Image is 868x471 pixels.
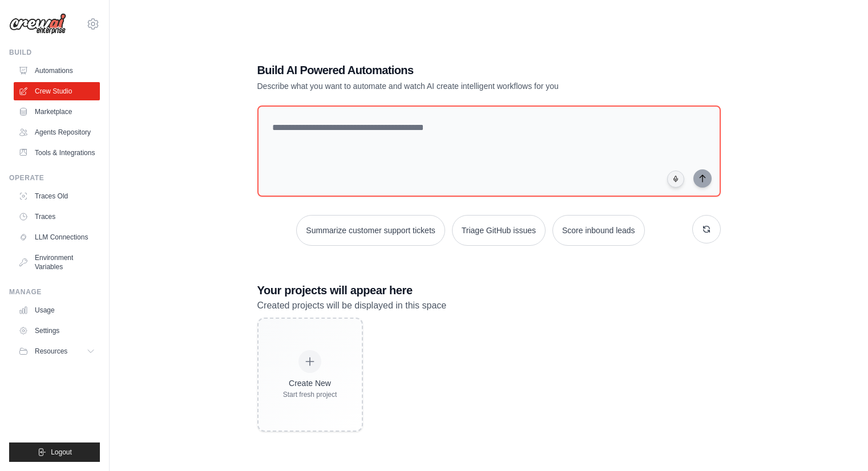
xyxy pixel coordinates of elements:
button: Click to speak your automation idea [667,170,684,188]
a: Crew Studio [14,82,100,100]
a: Automations [14,62,100,80]
h1: Build AI Powered Automations [257,62,641,78]
button: Score inbound leads [552,215,645,246]
a: Settings [14,322,100,340]
button: Summarize customer support tickets [296,215,445,246]
a: Environment Variables [14,249,100,276]
a: Agents Repository [14,123,100,141]
a: Traces Old [14,187,100,205]
div: Build [9,48,100,57]
a: Tools & Integrations [14,144,100,162]
h3: Your projects will appear here [257,282,721,298]
a: Traces [14,208,100,226]
div: Operate [9,173,100,182]
p: Describe what you want to automate and watch AI create intelligent workflows for you [257,80,641,92]
a: Usage [14,301,100,319]
button: Get new suggestions [692,215,721,243]
div: Start fresh project [283,390,337,399]
p: Created projects will be displayed in this space [257,298,721,313]
img: Logo [9,13,66,35]
button: Resources [14,342,100,360]
button: Logout [9,442,100,462]
button: Triage GitHub issues [452,215,546,246]
div: Create New [283,377,337,389]
span: Logout [51,448,72,457]
a: LLM Connections [14,228,100,246]
a: Marketplace [14,103,100,121]
span: Resources [35,347,67,356]
div: Manage [9,287,100,297]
